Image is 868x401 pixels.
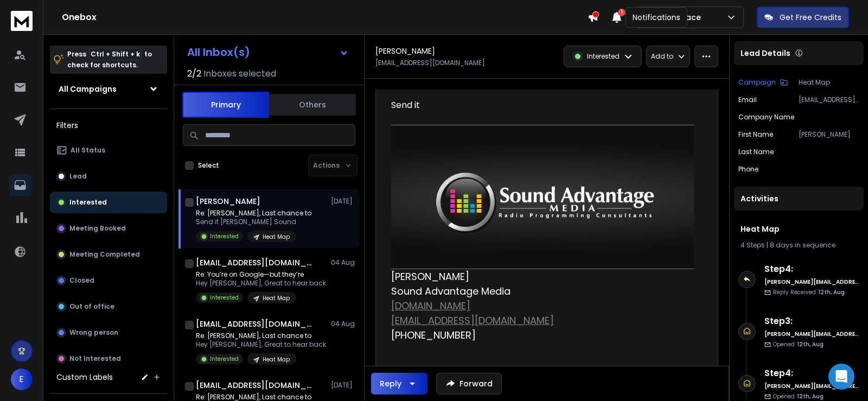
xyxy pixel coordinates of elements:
[67,49,152,71] p: Press to check for shortcuts.
[62,11,588,24] h1: Onebox
[50,118,167,133] h3: Filters
[799,130,859,139] p: [PERSON_NAME]
[799,78,859,87] p: Heat Map
[187,47,250,58] h1: All Inbox(s)
[187,67,201,80] span: 2 / 2
[738,165,758,174] p: Phone
[203,67,276,80] h3: Inboxes selected
[764,367,859,380] h6: Step 4 :
[764,315,859,328] h6: Step 3 :
[69,354,121,363] p: Not Interested
[626,7,687,28] div: Notifications
[391,284,510,298] font: Sound Advantage Media
[59,84,117,94] h1: All Campaigns
[210,294,239,302] p: Interested
[178,41,358,63] button: All Inbox(s)
[263,294,290,302] p: Heat Map
[50,192,167,213] button: Interested
[50,139,167,161] button: All Status
[773,392,824,400] p: Opened
[371,373,427,394] button: Reply
[391,328,476,342] font: [PHONE_NUMBER]
[50,322,167,343] button: Wrong person
[741,224,857,234] h1: Heat Map
[198,161,219,170] label: Select
[587,52,620,61] p: Interested
[773,288,845,296] p: Reply Received
[196,196,260,207] h1: [PERSON_NAME]
[196,218,311,226] p: Send it [PERSON_NAME] Sound
[69,172,87,181] p: Lead
[738,148,774,156] p: Last Name
[50,296,167,317] button: Out of office
[69,250,140,259] p: Meeting Completed
[50,166,167,187] button: Lead
[391,99,694,112] div: Send it
[69,276,94,285] p: Closed
[196,340,326,349] p: Hey [PERSON_NAME], Great to hear back
[618,9,626,16] span: 1
[69,328,118,337] p: Wrong person
[263,233,290,241] p: Heat Map
[799,96,859,104] p: [EMAIL_ADDRESS][DOMAIN_NAME]
[391,270,469,283] font: [PERSON_NAME]
[738,96,757,104] p: Email
[269,93,356,117] button: Others
[780,12,841,23] p: Get Free Credits
[734,187,864,211] div: Activities
[331,197,355,206] p: [DATE]
[764,382,859,390] h6: [PERSON_NAME][EMAIL_ADDRESS][DOMAIN_NAME]
[196,257,315,268] h1: [EMAIL_ADDRESS][DOMAIN_NAME]
[196,209,311,218] p: Re: [PERSON_NAME], Last chance to
[331,258,355,267] p: 04 Aug
[50,244,167,265] button: Meeting Completed
[196,270,326,279] p: Re: You’re on Google—but they’re
[11,11,33,31] img: logo
[11,368,33,390] button: E
[741,241,857,250] div: |
[69,198,107,207] p: Interested
[196,319,315,329] h1: [EMAIL_ADDRESS][DOMAIN_NAME]
[391,299,470,313] a: [DOMAIN_NAME]
[797,340,824,348] span: 12th, Aug
[50,270,167,291] button: Closed
[764,278,859,286] h6: [PERSON_NAME][EMAIL_ADDRESS][DOMAIN_NAME]
[331,381,355,390] p: [DATE]
[738,78,776,87] p: Campaign
[773,340,824,348] p: Opened
[50,348,167,370] button: Not Interested
[436,373,502,394] button: Forward
[375,46,435,56] h1: [PERSON_NAME]
[210,232,239,240] p: Interested
[196,380,315,391] h1: [EMAIL_ADDRESS][DOMAIN_NAME]
[738,130,773,139] p: First Name
[89,48,142,60] span: Ctrl + Shift + k
[380,378,401,389] div: Reply
[770,240,835,250] span: 8 days in sequence
[71,146,105,155] p: All Status
[738,113,794,122] p: Company Name
[50,78,167,100] button: All Campaigns
[797,392,824,400] span: 12th, Aug
[828,364,854,390] div: Open Intercom Messenger
[375,59,485,67] p: [EMAIL_ADDRESS][DOMAIN_NAME]
[818,288,845,296] span: 12th, Aug
[764,263,859,276] h6: Step 4 :
[196,332,326,340] p: Re: [PERSON_NAME], Last chance to
[56,372,113,383] h3: Custom Labels
[210,355,239,363] p: Interested
[196,279,326,288] p: Hey [PERSON_NAME], Great to hear back
[738,78,788,87] button: Campaign
[764,330,859,338] h6: [PERSON_NAME][EMAIL_ADDRESS][DOMAIN_NAME]
[757,7,849,28] button: Get Free Credits
[741,240,765,250] span: 4 Steps
[391,125,694,269] img: AIorK4yAywVPQK-_u4qjgNxb6bTdcToMHIOMl2yZIIzFh0SzK3VYxegIExVjxh1LTlKbp9g_5FmRpFI4H2qS
[741,48,790,59] p: Lead Details
[50,218,167,239] button: Meeting Booked
[69,224,126,233] p: Meeting Booked
[651,52,673,61] p: Add to
[391,314,554,327] a: [EMAIL_ADDRESS][DOMAIN_NAME]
